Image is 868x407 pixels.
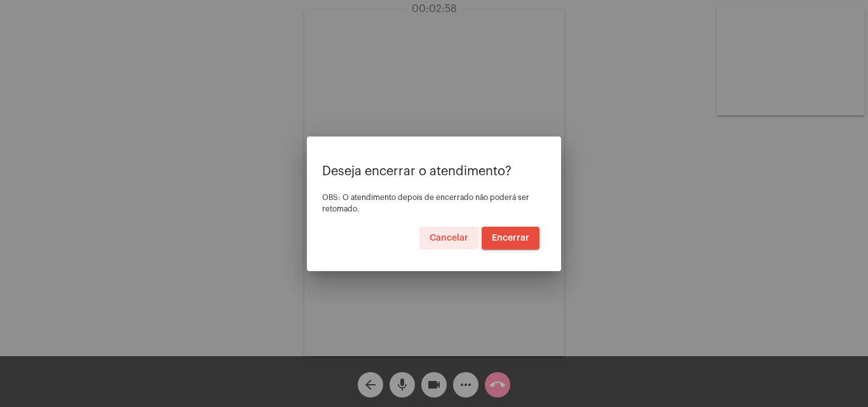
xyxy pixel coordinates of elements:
span: OBS: O atendimento depois de encerrado não poderá ser retomado. [322,194,529,213]
span: Cancelar [430,234,468,243]
button: Cancelar [419,227,478,250]
p: Deseja encerrar o atendimento? [322,164,546,178]
span: Encerrar [492,234,529,243]
button: Encerrar [482,227,539,250]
